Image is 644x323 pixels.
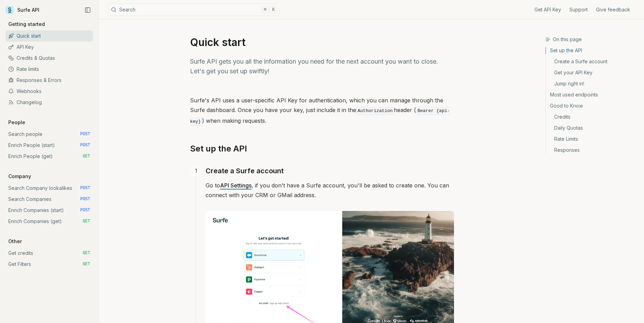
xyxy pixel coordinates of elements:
button: Search⌘K [107,3,280,16]
p: Company [6,173,34,180]
a: Create a Surfe account [206,165,284,176]
p: People [6,119,28,126]
a: API Settings [220,182,252,189]
a: Set up the API [546,47,638,56]
span: POST [80,185,90,191]
a: Surfe API [6,5,39,15]
a: Set up the API [190,143,247,154]
kbd: K [270,6,277,13]
a: Get Filters GET [6,259,93,270]
a: Enrich Companies (start) POST [6,205,93,216]
span: GET [83,250,90,256]
a: Credits [546,111,638,122]
a: Jump right in! [546,78,638,89]
a: Changelog [6,97,93,108]
a: Enrich People (start) POST [6,140,93,151]
span: POST [80,207,90,213]
a: Enrich Companies (get) GET [6,216,93,227]
a: Get API Key [534,6,561,13]
span: GET [83,154,90,159]
span: POST [80,142,90,148]
a: Give feedback [596,6,630,13]
a: Search people POST [6,129,93,140]
p: Other [6,238,25,245]
a: Get your API Key [546,67,638,78]
a: Credits & Quotas [6,53,93,64]
a: Support [569,6,588,13]
span: GET [83,261,90,267]
a: Search Companies POST [6,194,93,205]
a: Daily Quotas [546,122,638,133]
a: Search Company lookalikes POST [6,183,93,194]
p: Go to , if you don't have a Surfe account, you'll be asked to create one. You can connect with yo... [206,181,454,200]
h3: On this page [545,36,638,43]
code: Authorization [356,107,394,115]
a: Get credits GET [6,248,93,259]
p: Surfe API gets you all the information you need for the next account you want to close. Let's get... [190,57,454,76]
span: GET [83,219,90,224]
a: Quick start [6,30,93,41]
a: API Key [6,41,93,53]
a: Enrich People (get) GET [6,151,93,162]
a: Create a Surfe account [546,56,638,67]
p: Getting started [6,21,48,28]
span: POST [80,131,90,137]
a: Rate Limits [546,133,638,145]
a: Rate limits [6,64,93,75]
span: POST [80,196,90,202]
p: Surfe's API uses a user-specific API Key for authentication, which you can manage through the Sur... [190,95,454,127]
a: Good to Know [546,100,638,111]
kbd: ⌘ [261,6,269,13]
a: Responses & Errors [6,75,93,86]
a: Responses [546,145,638,154]
h1: Quick start [190,36,454,48]
a: Webhooks [6,86,93,97]
a: Most used endpoints [546,89,638,100]
button: Collapse Sidebar [83,5,93,15]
